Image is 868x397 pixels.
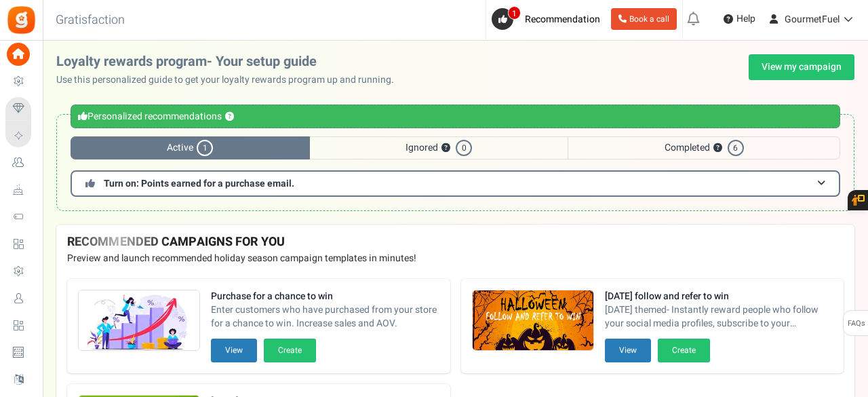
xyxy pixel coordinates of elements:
[658,339,710,362] button: Create
[473,290,593,352] img: Recommended Campaigns
[67,235,844,249] h4: RECOMMENDED CAMPAIGNS FOR YOU
[104,176,294,191] span: Turn on: Points earned for a purchase email.
[525,12,600,26] span: Recommendation
[605,290,833,303] strong: [DATE] follow and refer to win
[79,290,199,352] img: Recommended Campaigns
[56,54,405,69] h2: Loyalty rewards program- Your setup guide
[456,140,472,156] span: 0
[225,113,234,121] button: ?
[211,339,257,362] button: View
[785,12,840,26] span: GourmetFuel
[41,7,140,34] h3: Gratisfaction
[568,136,840,159] span: Completed
[67,252,844,265] p: Preview and launch recommended holiday season campaign templates in minutes!
[508,6,521,20] span: 1
[713,144,722,153] button: ?
[605,339,651,362] button: View
[71,105,840,128] div: Personalized recommendations
[197,140,213,156] span: 1
[611,8,677,30] a: Book a call
[264,339,316,362] button: Create
[71,136,310,159] span: Active
[733,12,755,26] span: Help
[749,54,854,80] a: View my campaign
[310,136,568,159] span: Ignored
[6,5,37,35] img: Gratisfaction
[492,8,606,30] a: 1 Recommendation
[211,290,439,303] strong: Purchase for a chance to win
[847,311,865,337] span: FAQs
[718,8,761,30] a: Help
[605,303,833,330] span: [DATE] themed- Instantly reward people who follow your social media profiles, subscribe to your n...
[211,303,439,330] span: Enter customers who have purchased from your store for a chance to win. Increase sales and AOV.
[728,140,744,156] span: 6
[441,144,450,153] button: ?
[56,73,405,87] p: Use this personalized guide to get your loyalty rewards program up and running.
